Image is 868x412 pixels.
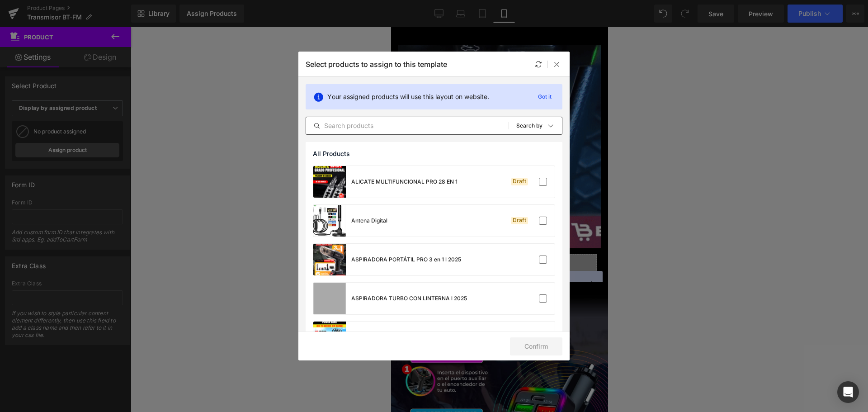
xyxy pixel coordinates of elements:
[516,123,542,129] p: Search by
[313,322,346,353] a: product-img
[351,217,387,225] div: Antena Digital
[313,283,346,314] a: product-img
[351,178,458,186] div: ALICATE MULTIFUNCIONAL PRO 28 EN 1
[351,294,467,303] div: ASPIRADORA TURBO CON LINTERNA l 2025
[351,256,461,264] div: ASPIRADORA PORTÁTIL PRO 3 en 1 l 2025
[327,92,489,102] p: Your assigned products will use this layout on website.
[306,120,509,131] input: Search products
[837,381,859,403] div: Open Intercom Messenger
[30,252,89,260] span: Assign a product
[511,217,528,224] div: Draft
[510,337,562,355] button: Confirm
[313,150,350,157] span: All Products
[306,60,447,69] p: Select products to assign to this template
[313,166,346,198] a: product-img
[534,91,555,102] p: Got it
[313,244,346,275] a: product-img
[313,205,346,237] a: product-img
[30,251,204,273] span: and use this template to present it on live store
[511,178,528,185] div: Draft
